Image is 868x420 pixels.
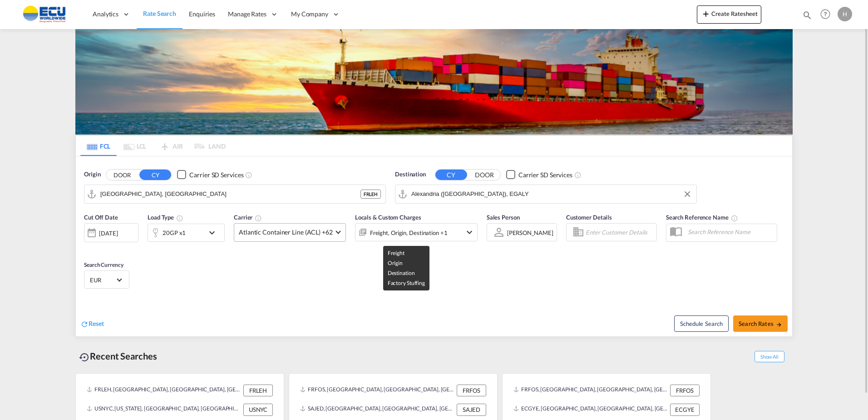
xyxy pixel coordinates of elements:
[80,136,226,156] md-pagination-wrapper: Use the left and right arrow keys to navigate between tabs
[802,10,812,20] md-icon: icon-magnify
[84,261,123,268] span: Search Currency
[139,170,171,180] button: CY
[586,225,654,239] input: Enter Customer Details
[802,10,812,24] div: icon-magnify
[14,4,75,25] img: 6cccb1402a9411edb762cf9624ab9cda.png
[360,190,381,199] div: FRLEH
[457,385,486,396] div: FRFOS
[700,8,711,19] md-icon: icon-plus 400-fg
[733,315,788,332] button: Search Ratesicon-arrow-right
[683,225,777,239] input: Search Reference Name
[566,214,612,221] span: Customer Details
[697,5,761,24] button: icon-plus 400-fgCreate Ratesheet
[518,170,572,180] div: Carrier SD Services
[93,10,118,19] span: Analytics
[838,7,852,21] div: H
[177,170,243,180] md-checkbox: Checkbox No Ink
[80,320,89,328] md-icon: icon-refresh
[176,215,183,222] md-icon: icon-information-outline
[234,214,262,221] span: Carrier
[84,223,138,242] div: [DATE]
[513,385,668,396] div: FRFOS, Fos-sur-Mer, France, Western Europe, Europe
[89,320,104,327] span: Reset
[731,215,738,222] md-icon: Your search will be saved by the below given name
[506,170,572,180] md-checkbox: Checkbox No Ink
[506,226,554,239] md-select: Sales Person: Hippolyte Sainton
[75,346,161,366] div: Recent Searches
[76,156,792,336] div: Origin DOOR CY Checkbox No InkUnchecked: Search for CY (Container Yard) services for all selected...
[75,29,793,135] img: LCL+%26+FCL+BACKGROUND.png
[80,136,117,156] md-tab-item: FCL
[189,10,215,18] span: Enquiries
[80,319,104,329] div: icon-refreshReset
[255,215,262,222] md-icon: The selected Trucker/Carrierwill be displayed in the rate results If the rates are from another f...
[681,187,694,201] button: Clear Input
[395,185,696,203] md-input-container: Alexandria (El Iskandariya), EGALY
[513,404,668,415] div: ECGYE, Guayaquil, Ecuador, South America, Americas
[464,227,475,238] md-icon: icon-chevron-down
[457,404,486,415] div: SAJED
[148,214,183,221] span: Load Type
[106,170,138,180] button: DOOR
[243,404,273,415] div: USNYC
[300,385,454,396] div: FRFOS, Fos-sur-Mer, France, Western Europe, Europe
[84,185,385,203] md-input-container: Le Havre, FRLEH
[87,404,241,415] div: USNYC, New York, NY, United States, North America, Americas
[100,187,360,201] input: Search by Port
[674,315,729,332] button: Note: By default Schedule search will only considerorigin ports, destination ports and cut off da...
[487,214,520,221] span: Sales Person
[163,226,186,239] div: 20GP x1
[89,273,124,286] md-select: Select Currency: € EUREuro
[355,223,478,241] div: Freight Origin Destination Factory Stuffingicon-chevron-down
[818,6,838,23] div: Help
[670,404,700,415] div: ECGYE
[818,6,833,22] span: Help
[388,250,425,286] span: Freight Origin Destination Factory Stuffing
[739,320,782,327] span: Search Rates
[507,229,553,236] div: [PERSON_NAME]
[776,321,782,328] md-icon: icon-arrow-right
[411,187,692,201] input: Search by Port
[291,10,328,19] span: My Company
[370,226,448,239] div: Freight Origin Destination Factory Stuffing
[243,385,273,396] div: FRLEH
[395,170,426,179] span: Destination
[148,224,225,242] div: 20GP x1icon-chevron-down
[87,385,241,396] div: FRLEH, Le Havre, France, Western Europe, Europe
[670,385,700,396] div: FRFOS
[755,351,784,362] span: Show All
[239,228,333,237] span: Atlantic Container Line (ACL) +62
[90,276,115,284] span: EUR
[79,352,90,363] md-icon: icon-backup-restore
[99,229,118,237] div: [DATE]
[228,10,266,19] span: Manage Rates
[84,214,118,221] span: Cut Off Date
[574,171,582,179] md-icon: Unchecked: Search for CY (Container Yard) services for all selected carriers.Checked : Search for...
[666,214,738,221] span: Search Reference Name
[245,171,252,179] md-icon: Unchecked: Search for CY (Container Yard) services for all selected carriers.Checked : Search for...
[355,214,421,221] span: Locals & Custom Charges
[469,170,500,180] button: DOOR
[300,404,454,415] div: SAJED, Jeddah, Saudi Arabia, Middle East, Middle East
[207,227,222,238] md-icon: icon-chevron-down
[143,10,176,17] span: Rate Search
[435,170,467,180] button: CY
[84,170,100,179] span: Origin
[189,170,243,180] div: Carrier SD Services
[84,241,91,254] md-datepicker: Select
